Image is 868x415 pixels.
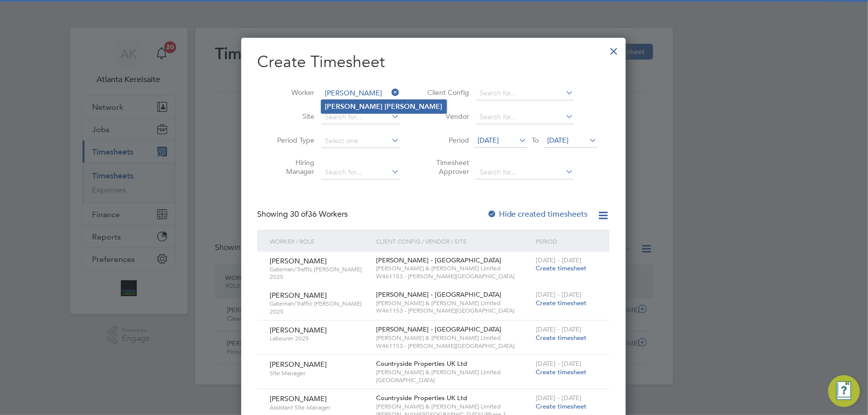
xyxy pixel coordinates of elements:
[424,136,469,145] label: Period
[257,209,350,220] div: Showing
[376,290,501,299] span: [PERSON_NAME] - [GEOGRAPHIC_DATA]
[478,136,499,145] span: [DATE]
[270,394,327,403] span: [PERSON_NAME]
[548,136,569,145] span: [DATE]
[321,134,399,148] input: Select one
[476,110,574,124] input: Search for...
[270,112,314,121] label: Site
[270,158,314,176] label: Hiring Manager
[290,209,348,219] span: 36 Workers
[270,360,327,369] span: [PERSON_NAME]
[376,299,531,307] span: [PERSON_NAME] & [PERSON_NAME] Limited
[476,86,574,100] input: Search for...
[325,102,383,111] b: [PERSON_NAME]
[270,300,369,315] span: Gateman/Traffic [PERSON_NAME] 2025
[533,230,600,252] div: Period
[290,209,308,219] span: 30 of
[270,404,369,412] span: Assistant Site Manager
[476,166,574,179] input: Search for...
[536,368,586,376] span: Create timesheet
[270,265,369,281] span: Gateman/Traffic [PERSON_NAME] 2025
[376,403,531,411] span: [PERSON_NAME] & [PERSON_NAME] Limited
[536,290,581,299] span: [DATE] - [DATE]
[424,88,469,97] label: Client Config
[321,86,399,100] input: Search for...
[374,230,533,252] div: Client Config / Vendor / Site
[376,264,531,272] span: [PERSON_NAME] & [PERSON_NAME] Limited
[267,230,374,252] div: Worker / Role
[376,325,501,333] span: [PERSON_NAME] - [GEOGRAPHIC_DATA]
[536,402,586,411] span: Create timesheet
[376,376,531,384] span: [GEOGRAPHIC_DATA]
[321,166,399,179] input: Search for...
[487,209,588,219] label: Hide created timesheets
[376,307,531,315] span: W461153 - [PERSON_NAME][GEOGRAPHIC_DATA]
[536,264,586,272] span: Create timesheet
[270,369,369,377] span: Site Manager
[321,110,399,124] input: Search for...
[536,256,581,264] span: [DATE] - [DATE]
[270,334,369,342] span: Labourer 2025
[424,158,469,176] label: Timesheet Approver
[376,342,531,350] span: W461153 - [PERSON_NAME][GEOGRAPHIC_DATA]
[376,272,531,280] span: W461153 - [PERSON_NAME][GEOGRAPHIC_DATA]
[529,134,542,147] span: To
[270,291,327,300] span: [PERSON_NAME]
[536,394,581,402] span: [DATE] - [DATE]
[376,368,531,376] span: [PERSON_NAME] & [PERSON_NAME] Limited
[536,299,586,307] span: Create timesheet
[385,102,443,111] b: [PERSON_NAME]
[376,334,531,342] span: [PERSON_NAME] & [PERSON_NAME] Limited
[270,256,327,265] span: [PERSON_NAME]
[536,325,581,333] span: [DATE] - [DATE]
[270,136,314,145] label: Period Type
[270,326,327,334] span: [PERSON_NAME]
[828,375,860,407] button: Engage Resource Center
[257,52,610,73] h2: Create Timesheet
[376,256,501,264] span: [PERSON_NAME] - [GEOGRAPHIC_DATA]
[270,88,314,97] label: Worker
[536,333,586,342] span: Create timesheet
[536,359,581,368] span: [DATE] - [DATE]
[376,359,467,368] span: Countryside Properties UK Ltd
[424,112,469,121] label: Vendor
[376,394,467,402] span: Countryside Properties UK Ltd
